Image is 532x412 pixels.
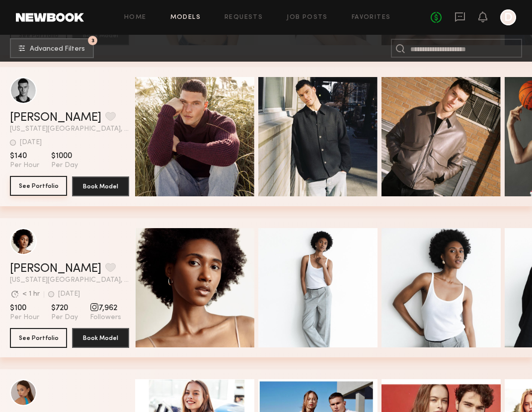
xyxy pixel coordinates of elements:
a: Favorites [352,14,391,21]
div: < 1 hr [22,291,40,298]
button: See Portfolio [10,328,67,348]
span: Advanced Filters [30,46,85,53]
button: Book Model [72,328,129,348]
span: Per Hour [10,313,39,322]
span: $140 [10,151,39,161]
span: $100 [10,303,39,313]
a: D [500,9,516,25]
span: [US_STATE][GEOGRAPHIC_DATA], [GEOGRAPHIC_DATA] [10,277,129,284]
span: Followers [90,313,121,322]
button: Book Model [72,176,129,196]
a: Models [170,14,201,21]
span: 7,962 [90,303,121,313]
a: Home [124,14,147,21]
div: [DATE] [20,139,42,146]
span: $720 [51,303,78,313]
span: Per Day [51,161,78,170]
span: 3 [91,38,94,43]
a: Job Posts [287,14,328,21]
a: Requests [225,14,263,21]
span: Per Day [51,313,78,322]
span: Per Hour [10,161,39,170]
div: [DATE] [58,291,80,298]
a: [PERSON_NAME] [10,263,101,275]
span: [US_STATE][GEOGRAPHIC_DATA], [GEOGRAPHIC_DATA] [10,126,129,133]
button: 3Advanced Filters [10,38,94,58]
a: [PERSON_NAME] [10,112,101,124]
button: See Portfolio [10,176,67,196]
span: $1000 [51,151,78,161]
